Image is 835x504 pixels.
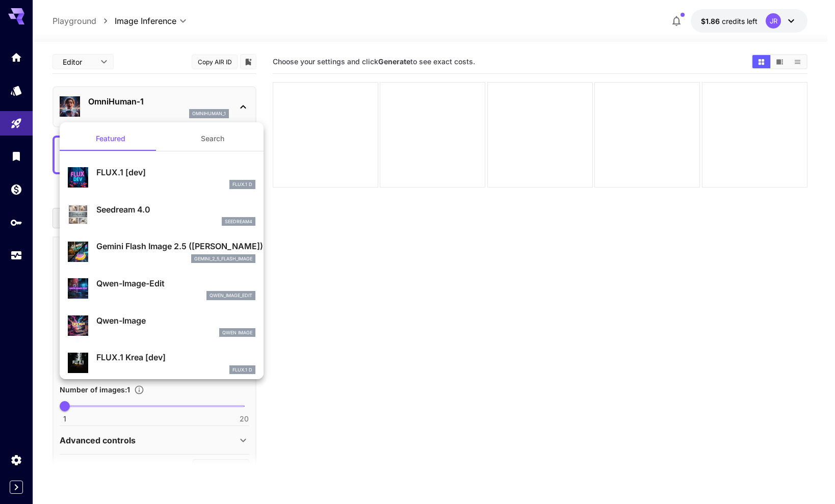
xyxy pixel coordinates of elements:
div: Gemini Flash Image 2.5 ([PERSON_NAME])gemini_2_5_flash_image [68,236,255,267]
img: tab_domain_overview_orange.svg [41,59,49,67]
p: FLUX.1 [dev] [96,166,255,178]
div: Qwen-ImageQwen Image [68,310,255,341]
p: Qwen Image [222,329,252,336]
img: website_grey.svg [16,26,24,35]
div: FLUX.1 Krea [dev]FLUX.1 D [68,347,255,378]
p: Gemini Flash Image 2.5 ([PERSON_NAME]) [96,240,255,252]
div: v 4.0.25 [29,16,50,24]
div: FLUX.1 [dev]FLUX.1 D [68,162,255,193]
div: Domain: [URL] [27,26,72,35]
p: qwen_image_edit [210,292,252,299]
p: gemini_2_5_flash_image [194,255,252,262]
p: Qwen-Image-Edit [96,277,255,289]
div: Seedream 4.0seedream4 [68,199,255,230]
div: Keywords nach Traffic [111,60,176,67]
div: Domain [53,60,75,67]
button: Search [162,126,264,151]
div: Qwen-Image-Editqwen_image_edit [68,273,255,304]
p: FLUX.1 D [232,366,252,374]
p: seedream4 [225,218,252,225]
img: tab_keywords_by_traffic_grey.svg [99,59,108,67]
img: logo_orange.svg [16,16,24,24]
p: FLUX.1 Krea [dev] [96,351,255,363]
p: FLUX.1 D [232,181,252,188]
button: Featured [60,126,162,151]
p: Seedream 4.0 [96,203,255,216]
p: Qwen-Image [96,314,255,327]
